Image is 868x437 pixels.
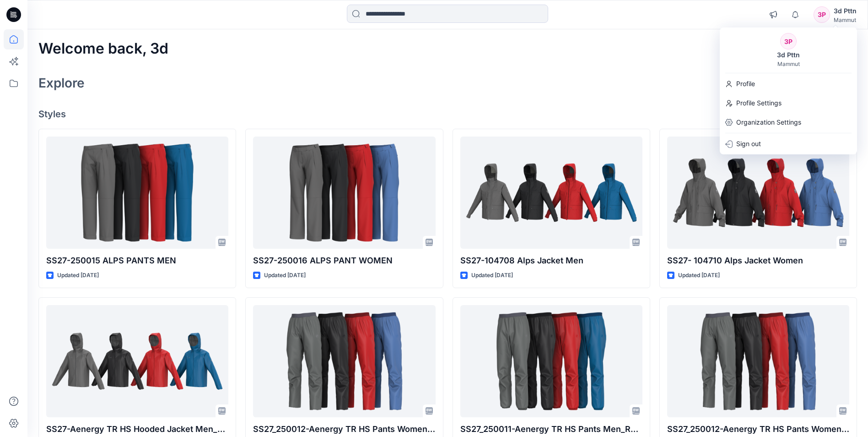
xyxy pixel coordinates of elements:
[253,137,435,249] a: SS27-250016 ALPS PANT WOMEN
[736,135,761,153] p: Sign out
[814,6,830,23] div: 3P
[460,423,642,436] p: SS27_250011-Aenergy TR HS Pants Men_REVEISD
[720,75,857,93] a: Profile
[678,271,720,280] p: Updated [DATE]
[667,305,849,417] a: SS27_250012-Aenergy TR HS Pants Women_REVIESD
[38,76,85,90] h2: Explore
[720,114,857,131] a: Organization Settings
[253,305,435,417] a: SS27_250012-Aenergy TR HS Pants Women_REVIESD
[38,109,857,120] h4: Styles
[667,137,849,249] a: SS27- 104710 Alps Jacket Women
[264,271,306,280] p: Updated [DATE]
[780,33,797,49] div: 3P
[460,254,642,267] p: SS27-104708 Alps Jacket Men
[46,423,228,436] p: SS27-Aenergy TR HS Hooded Jacket Men_REVIESD
[736,114,801,131] p: Organization Settings
[834,5,857,16] div: 3d Pttn
[834,16,857,23] div: Mammut
[253,254,435,267] p: SS27-250016 ALPS PANT WOMEN
[771,49,805,60] div: 3d Pttn
[667,423,849,436] p: SS27_250012-Aenergy TR HS Pants Women_REVIESD
[253,423,435,436] p: SS27_250012-Aenergy TR HS Pants Women_REVIESD
[720,94,857,112] a: Profile Settings
[38,40,168,57] h2: Welcome back, 3d
[460,137,642,249] a: SS27-104708 Alps Jacket Men
[471,271,513,280] p: Updated [DATE]
[46,254,228,267] p: SS27-250015 ALPS PANTS MEN
[667,254,849,267] p: SS27- 104710 Alps Jacket Women
[736,75,755,93] p: Profile
[46,137,228,249] a: SS27-250015 ALPS PANTS MEN
[736,94,782,112] p: Profile Settings
[46,305,228,417] a: SS27-Aenergy TR HS Hooded Jacket Men_REVIESD
[460,305,642,417] a: SS27_250011-Aenergy TR HS Pants Men_REVEISD
[777,60,800,67] div: Mammut
[57,271,99,280] p: Updated [DATE]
